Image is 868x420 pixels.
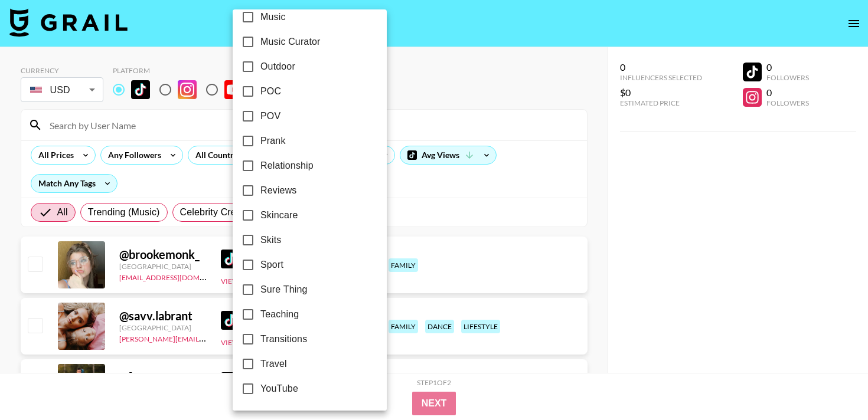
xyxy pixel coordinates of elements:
[260,109,280,123] span: POV
[260,258,283,272] span: Sport
[260,332,307,346] span: Transitions
[260,134,286,148] span: Prank
[260,307,299,321] span: Teaching
[260,183,297,198] span: Reviews
[260,35,321,49] span: Music Curator
[260,357,287,371] span: Travel
[260,283,307,297] span: Sure Thing
[260,233,281,247] span: Skits
[260,382,298,396] span: YouTube
[260,84,281,99] span: POC
[260,60,295,74] span: Outdoor
[260,10,286,24] span: Music
[260,208,298,222] span: Skincare
[809,361,854,406] iframe: Drift Widget Chat Controller
[260,159,314,173] span: Relationship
